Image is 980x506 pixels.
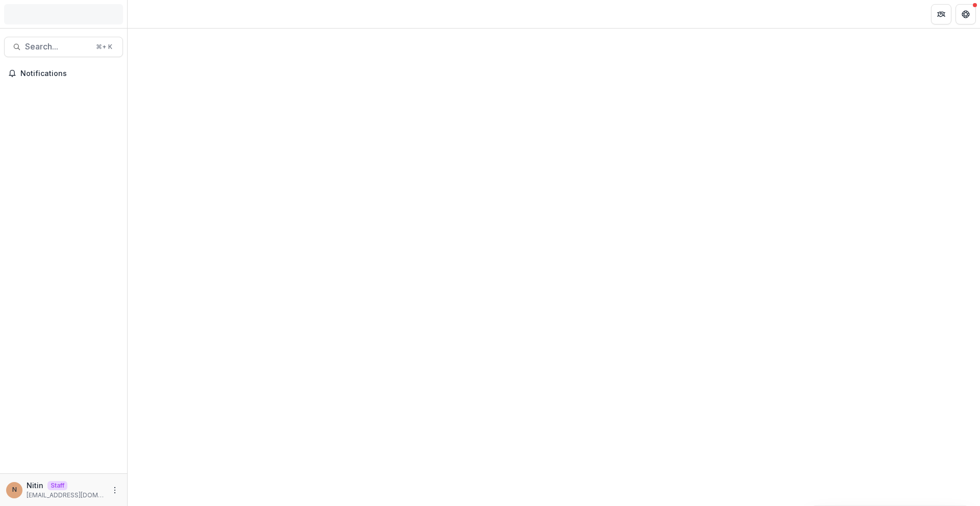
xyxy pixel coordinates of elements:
[25,42,90,52] span: Search...
[4,37,123,57] button: Search...
[931,4,951,24] button: Partners
[27,491,105,500] p: [EMAIL_ADDRESS][DOMAIN_NAME]
[109,484,121,496] button: More
[27,480,43,491] p: Nitin
[47,481,67,490] p: Staff
[12,487,17,493] div: Nitin
[94,41,114,53] div: ⌘ + K
[4,65,123,82] button: Notifications
[955,4,976,24] button: Get Help
[132,7,175,21] nav: breadcrumb
[20,69,119,78] span: Notifications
